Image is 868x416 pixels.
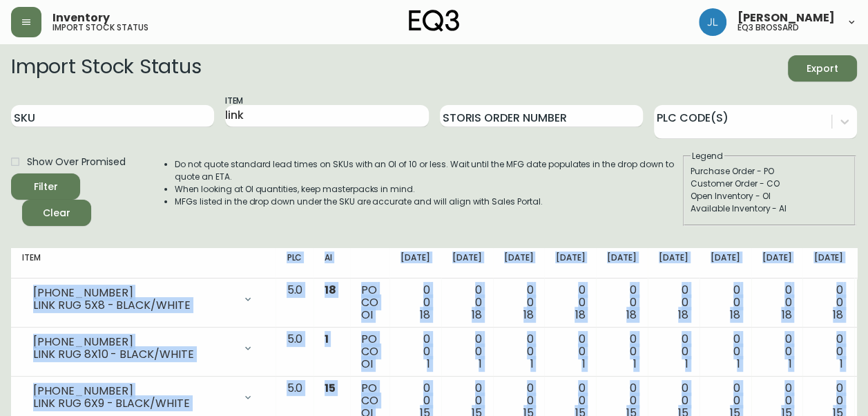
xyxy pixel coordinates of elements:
div: Purchase Order - PO [691,165,848,178]
span: [PERSON_NAME] [737,12,835,23]
div: Open Inventory - OI [691,190,848,202]
th: [DATE] [700,248,751,278]
div: PO CO [361,333,378,370]
span: 1 [840,356,843,372]
th: [DATE] [596,248,648,278]
span: 1 [685,356,688,372]
span: 1 [325,331,329,347]
div: 0 0 [813,284,843,321]
img: 4c684eb21b92554db63a26dcce857022 [699,8,726,36]
span: 1 [479,356,482,372]
button: Clear [22,200,91,226]
div: PO CO [361,284,378,321]
div: LINK RUG 5X8 - BLACK/WHITE [33,299,234,312]
div: 0 0 [813,333,843,370]
span: 1 [633,356,637,372]
h5: import stock status [52,23,148,32]
span: OI [361,307,373,323]
div: Available Inventory - AI [691,202,848,215]
span: 1 [427,356,430,372]
div: 0 0 [762,284,792,321]
th: AI [314,248,350,278]
span: 1 [737,356,740,372]
div: [PHONE_NUMBER] [33,287,234,299]
li: Do not quote standard lead times on SKUs with an OI of 10 or less. Wait until the MFG date popula... [175,158,682,183]
th: Item [11,248,276,278]
span: Export [799,60,846,77]
div: 0 0 [555,284,585,321]
li: MFGs listed in the drop down under the SKU are accurate and will align with Sales Portal. [175,196,682,208]
img: logo [409,10,460,32]
span: 18 [472,307,482,323]
td: 5.0 [276,278,314,328]
div: 0 0 [504,284,534,321]
button: Export [788,55,857,82]
span: 18 [781,307,791,323]
span: Inventory [52,12,110,23]
div: 0 0 [711,284,740,321]
span: 18 [420,307,430,323]
th: [DATE] [802,248,854,278]
div: 0 0 [607,284,637,321]
div: 0 0 [401,284,430,321]
span: 18 [325,282,336,298]
span: Clear [33,205,80,222]
div: 0 0 [452,284,482,321]
div: Filter [34,178,58,196]
th: [DATE] [493,248,545,278]
div: 0 0 [401,333,430,370]
span: 18 [626,307,637,323]
div: [PHONE_NUMBER]LINK RUG 6X9 - BLACK/WHITE [22,382,264,413]
div: LINK RUG 6X9 - BLACK/WHITE [33,397,234,410]
div: [PHONE_NUMBER]LINK RUG 5X8 - BLACK/WHITE [22,284,264,314]
div: Customer Order - CO [691,178,848,190]
span: 18 [833,307,843,323]
div: 0 0 [452,333,482,370]
span: 1 [788,356,791,372]
div: 0 0 [504,333,534,370]
span: Show Over Promised [27,155,126,169]
div: [PHONE_NUMBER]LINK RUG 8X10 - BLACK/WHITE [22,333,264,363]
span: 1 [581,356,585,372]
div: 0 0 [659,333,688,370]
li: When looking at OI quantities, keep masterpacks in mind. [175,183,682,196]
span: 18 [678,307,688,323]
span: 15 [325,380,336,396]
span: 18 [523,307,534,323]
div: 0 0 [762,333,792,370]
span: 18 [575,307,585,323]
span: 1 [530,356,534,372]
div: LINK RUG 8X10 - BLACK/WHITE [33,348,234,361]
div: 0 0 [555,333,585,370]
th: [DATE] [389,248,441,278]
h2: Import Stock Status [11,55,201,82]
th: [DATE] [544,248,596,278]
th: PLC [276,248,314,278]
th: [DATE] [648,248,700,278]
div: 0 0 [607,333,637,370]
legend: Legend [691,150,724,162]
span: OI [361,356,373,372]
th: [DATE] [751,248,803,278]
button: Filter [11,173,80,200]
td: 5.0 [276,328,314,377]
h5: eq3 brossard [737,23,799,32]
div: 0 0 [711,333,740,370]
div: 0 0 [659,284,688,321]
div: [PHONE_NUMBER] [33,385,234,397]
th: [DATE] [441,248,493,278]
div: [PHONE_NUMBER] [33,336,234,348]
span: 18 [730,307,740,323]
